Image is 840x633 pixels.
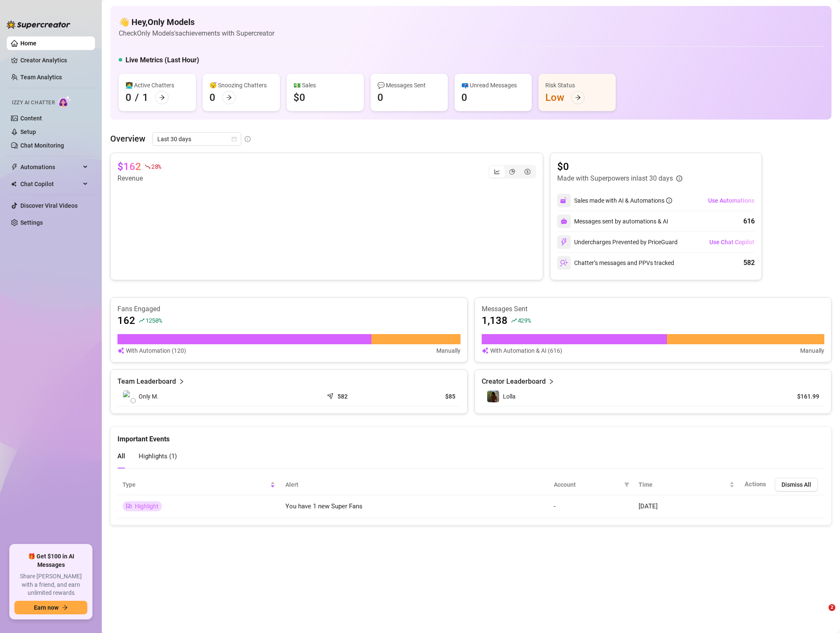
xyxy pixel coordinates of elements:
[135,503,159,510] span: Highlight
[126,91,131,104] div: 0
[624,482,629,487] span: filter
[743,258,755,268] div: 582
[494,169,500,175] span: line-chart
[557,173,673,184] article: Made with Superpowers in last 30 days
[377,81,441,90] div: 💬 Messages Sent
[633,474,740,495] th: Time
[561,218,567,225] img: svg%3e
[126,81,189,90] div: 👩‍💻 Active Chatters
[117,304,460,314] article: Fans Engaged
[488,165,536,178] div: segmented control
[58,95,71,108] img: AI Chatter
[482,314,508,327] article: 1,138
[119,28,274,39] article: Check Only Models's achievements with Supercreator
[62,605,68,611] span: arrow-right
[676,176,682,181] span: info-circle
[436,346,460,355] article: Manually
[12,99,55,107] span: Izzy AI Chatter
[482,346,488,355] img: svg%3e
[126,503,132,509] span: flag
[511,318,517,323] span: rise
[11,164,18,170] span: thunderbolt
[123,480,268,489] span: Type
[20,219,43,226] a: Settings
[145,316,162,324] span: 1250 %
[327,391,335,399] span: send
[781,481,811,488] span: Dismiss All
[142,91,148,104] div: 1
[11,181,17,187] img: Chat Copilot
[557,235,678,249] div: Undercharges Prevented by PriceGuard
[14,572,87,597] span: Share [PERSON_NAME] with a friend, and earn unlimited rewards
[110,132,145,145] article: Overview
[525,169,530,175] span: dollar-circle
[159,95,165,100] span: arrow-right
[151,162,161,170] span: 28 %
[743,216,755,226] div: 616
[245,136,251,142] span: info-circle
[126,346,186,355] article: With Automation (120)
[482,376,546,387] article: Creator Leaderboard
[666,198,672,204] span: info-circle
[811,604,832,625] iframe: Intercom live chat
[117,173,161,184] article: Revenue
[20,115,42,122] a: Content
[126,55,199,65] h5: Live Metrics (Last Hour)
[709,235,755,249] button: Use Chat Copilot
[338,392,348,401] article: 582
[575,95,581,100] span: arrow-right
[503,393,516,400] span: Lolla
[709,239,754,245] span: Use Chat Copilot
[560,238,568,246] img: svg%3e
[545,81,609,90] div: Risk Status
[20,160,81,174] span: Automations
[557,215,668,228] div: Messages sent by automations & AI
[639,502,658,510] span: [DATE]
[639,480,728,489] span: Time
[117,314,135,327] article: 162
[293,81,357,90] div: 💵 Sales
[745,480,766,488] span: Actions
[20,128,36,135] a: Setup
[7,20,70,29] img: logo-BBDzfeDw.svg
[574,196,672,205] div: Sales made with AI & Automations
[34,604,59,611] span: Earn now
[20,177,81,191] span: Chat Copilot
[560,197,568,204] img: svg%3e
[209,81,273,90] div: 😴 Snoozing Chatters
[117,376,176,387] article: Team Leaderboard
[800,346,824,355] article: Manually
[557,160,682,173] article: $0
[179,376,184,387] span: right
[20,40,36,47] a: Home
[461,91,467,104] div: 0
[509,169,515,175] span: pie-chart
[139,392,159,401] span: Only M.
[622,478,631,491] span: filter
[20,202,78,209] a: Discover Viral Videos
[145,164,151,170] span: fall
[157,133,236,145] span: Last 30 days
[14,601,87,614] button: Earn nowarrow-right
[775,478,818,491] button: Dismiss All
[14,552,87,569] span: 🎁 Get $100 in AI Messages
[226,95,232,100] span: arrow-right
[518,316,531,324] span: 429 %
[117,427,824,444] div: Important Events
[20,74,62,81] a: Team Analytics
[708,197,754,204] span: Use Automations
[490,346,562,355] article: With Automation & AI (616)
[560,259,568,267] img: svg%3e
[20,53,88,67] a: Creator Analytics
[293,91,305,104] div: $0
[557,256,674,270] div: Chatter’s messages and PPVs tracked
[232,137,237,142] span: calendar
[117,160,141,173] article: $162
[117,474,280,495] th: Type
[139,318,145,323] span: rise
[209,91,215,104] div: 0
[708,194,755,207] button: Use Automations
[117,346,124,355] img: svg%3e
[548,376,554,387] span: right
[285,502,363,510] span: You have 1 new Super Fans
